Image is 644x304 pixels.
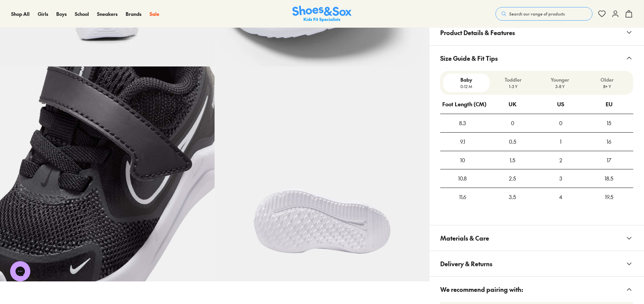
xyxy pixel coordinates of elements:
a: Shop All [11,10,30,18]
p: Younger [539,76,581,83]
div: US [557,95,564,113]
span: Product Details & Features [440,23,515,43]
span: Search our range of products [509,11,565,17]
span: Brands [126,10,141,17]
a: Shoes & Sox [292,6,352,22]
div: 1.5 [488,151,537,169]
div: 18.5 [585,169,633,188]
button: Size Guide & Fit Tips [429,46,644,71]
p: Baby [446,76,487,83]
div: 0 [488,114,537,132]
span: Sneakers [97,10,118,17]
p: 1-3 Y [492,83,534,89]
a: Sneakers [97,10,118,18]
div: 3.5 [488,188,537,206]
a: Girls [38,10,48,18]
div: 9.1 [440,133,485,151]
div: 4 [537,188,585,206]
span: Shop All [11,10,30,17]
div: 10.8 [440,169,485,188]
button: Product Details & Features [429,20,644,45]
div: EU [606,95,613,113]
span: Boys [56,10,67,17]
p: 0-12 M [446,83,487,89]
iframe: Gorgias live chat messenger [7,259,34,284]
div: 0.5 [488,133,537,151]
span: Size Guide & Fit Tips [440,48,498,68]
div: Foot Length (CM) [442,95,486,113]
div: 19.5 [585,188,633,206]
p: 3-8 Y [539,83,581,89]
img: SNS_Logo_Responsive.svg [292,6,352,22]
div: UK [509,95,516,113]
span: We recommend pairing with: [440,279,523,299]
div: 3 [537,169,585,188]
div: 0 [537,114,585,132]
button: Delivery & Returns [429,251,644,276]
p: Toddler [492,76,534,83]
button: Search our range of products [495,7,592,21]
a: Brands [126,10,141,18]
span: Materials & Care [440,228,489,248]
span: School [75,10,89,17]
a: Sale [150,10,159,18]
p: 8+ Y [586,83,628,89]
div: 2 [537,151,585,169]
div: 10 [440,151,485,169]
p: Older [586,76,628,83]
button: Materials & Care [429,225,644,251]
div: 17 [585,151,633,169]
span: Delivery & Returns [440,254,492,274]
div: 8.3 [440,114,485,132]
span: Girls [38,10,48,17]
span: Sale [150,10,159,17]
div: 16 [585,133,633,151]
div: 2.5 [488,169,537,188]
div: 15 [585,114,633,132]
a: School [75,10,89,18]
a: Boys [56,10,67,18]
button: We recommend pairing with: [429,277,644,302]
img: 9-532221_1 [215,66,429,281]
div: 1 [537,133,585,151]
div: 11.6 [440,188,485,206]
